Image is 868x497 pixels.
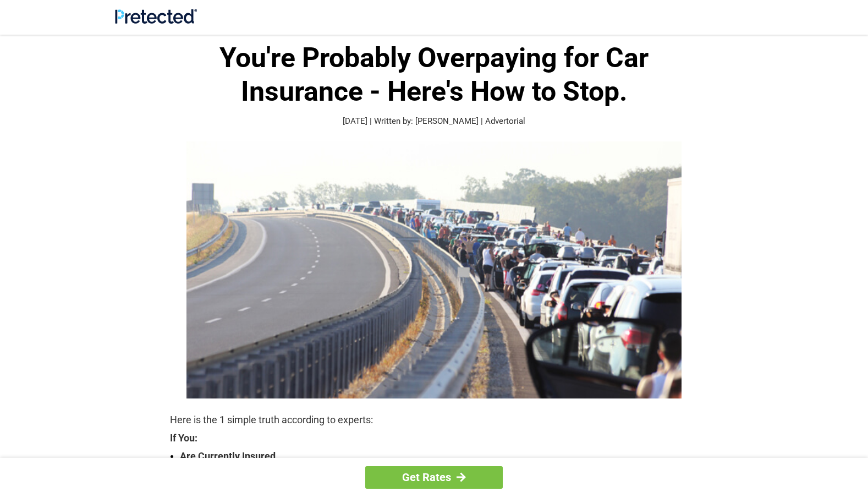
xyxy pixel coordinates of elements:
a: Site Logo [115,15,197,26]
p: [DATE] | Written by: [PERSON_NAME] | Advertorial [170,115,698,128]
img: Site Logo [115,9,197,24]
p: Here is the 1 simple truth according to experts: [170,412,698,428]
strong: Are Currently Insured [180,449,698,464]
strong: If You: [170,433,698,443]
h1: You're Probably Overpaying for Car Insurance - Here's How to Stop. [170,41,698,108]
a: Get Rates [365,466,503,489]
